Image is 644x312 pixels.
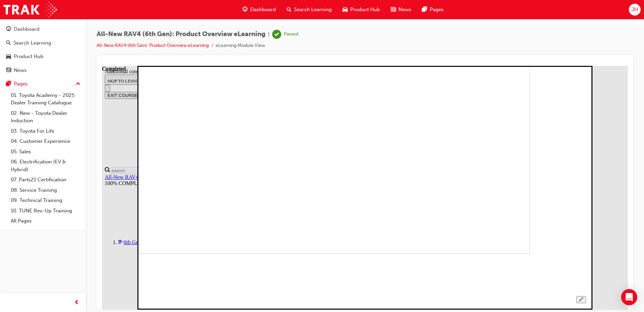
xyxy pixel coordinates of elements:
a: 10. TUNE Rev-Up Training [8,206,83,216]
span: car-icon [343,5,348,14]
span: Search Learning [294,6,332,14]
button: Pages [3,78,83,90]
a: news-iconNews [385,3,417,17]
span: car-icon [6,54,11,60]
div: Search Learning [13,39,51,47]
a: 05. Sales [8,147,83,157]
span: JH [632,6,638,14]
a: 02. New - Toyota Dealer Induction [8,108,83,126]
span: pages-icon [422,5,427,14]
span: News [398,6,411,14]
a: Product Hub [3,50,83,63]
span: news-icon [391,5,396,14]
div: Product Hub [14,53,43,60]
button: DashboardSearch LearningProduct HubNews [3,22,83,78]
span: Dashboard [250,6,276,14]
a: 03. Toyota For Life [8,126,83,136]
span: guage-icon [6,26,11,32]
a: 08. Service Training [8,185,83,196]
span: learningRecordVerb_PASS-icon [272,30,281,39]
a: Dashboard [3,23,83,35]
a: Search Learning [3,37,83,49]
span: Product Hub [350,6,380,14]
a: 06. Electrification (EV & Hybrid) [8,157,83,175]
div: Pages [14,80,28,88]
span: prev-icon [74,298,79,307]
a: All Pages [8,216,83,226]
a: guage-iconDashboard [237,3,281,17]
div: Dashboard [14,25,39,33]
span: search-icon [6,40,11,46]
span: pages-icon [6,81,11,87]
a: 09. Technical Training [8,195,83,206]
a: News [3,64,83,77]
a: All-New RAV4 (6th Gen): Product Overview eLearning [97,43,209,48]
div: Open Intercom Messenger [621,289,637,305]
div: Passed [284,31,298,37]
span: All-New RAV4 (6th Gen): Product Overview eLearning [97,30,265,38]
span: search-icon [287,5,291,14]
span: | [268,30,269,38]
span: guage-icon [243,5,248,14]
span: up-icon [76,80,80,88]
a: car-iconProduct Hub [337,3,385,17]
a: search-iconSearch Learning [281,3,337,17]
a: 04. Customer Experience [8,136,83,147]
li: eLearning Module View [216,42,265,50]
button: Unzoom image [474,230,484,237]
a: pages-iconPages [417,3,449,17]
img: Trak [3,2,57,17]
span: Pages [430,6,444,14]
div: News [14,67,27,74]
a: 01. Toyota Academy - 2025 Dealer Training Catalogue [8,90,83,108]
a: 07. Parts21 Certification [8,175,83,185]
button: JH [629,4,641,16]
span: news-icon [6,68,11,74]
